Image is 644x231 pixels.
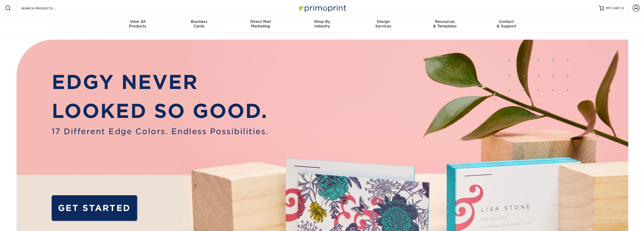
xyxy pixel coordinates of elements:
[52,195,137,221] a: GET STARTED
[291,16,353,32] a: Shop ByIndustry
[107,19,169,28] div: Products
[230,16,291,32] a: Direct MailMarketing
[291,19,353,28] div: Industry
[107,19,169,24] span: View All
[621,6,624,10] span: 0
[353,19,414,24] span: Design
[606,6,620,10] span: MY CART
[52,126,268,137] span: 17 Different Edge Colors. Endless Possibilities.
[476,19,537,24] span: Contact
[353,16,414,32] a: DesignServices
[168,19,230,24] span: Business
[291,19,353,24] span: Shop By
[52,68,268,97] p: EDGY NEVER
[168,16,230,32] a: BusinessCards
[353,19,414,28] div: Services
[414,16,476,32] a: Resources& Templates
[230,19,291,24] span: Direct Mail
[414,19,476,24] span: Resources
[230,19,291,28] div: Marketing
[476,16,537,32] a: Contact& Support
[297,3,347,13] img: Primoprint
[52,97,268,126] p: LOOKED SO GOOD.
[20,5,70,11] input: SEARCH PRODUCTS.....
[107,16,169,32] a: View AllProducts
[476,19,537,28] div: & Support
[168,19,230,28] div: Cards
[414,19,476,28] div: & Templates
